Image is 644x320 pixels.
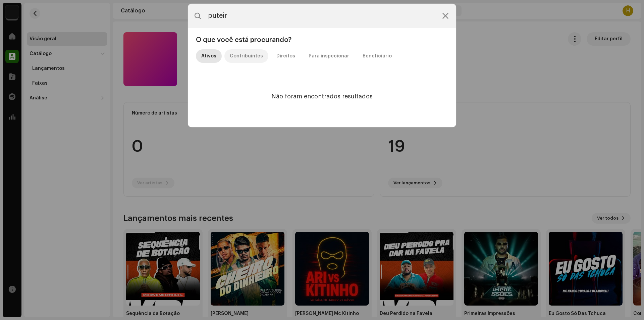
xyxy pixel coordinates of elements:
[201,49,216,63] div: Ativos
[276,49,295,63] div: Direitos
[193,36,451,44] div: O que você está procurando?
[271,94,373,99] span: Não foram encontrados resultados
[363,49,392,63] div: Beneficiário
[188,4,456,28] input: Pesquisa
[309,49,349,63] div: Para inspecionar
[230,49,263,63] div: Contribuintes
